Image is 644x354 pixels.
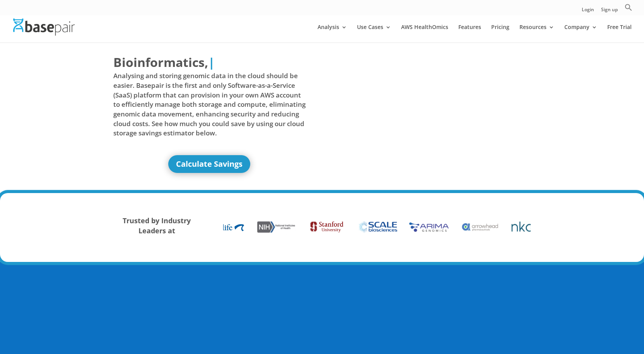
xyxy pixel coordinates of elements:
[564,24,597,43] a: Company
[328,53,521,162] iframe: Basepair - NGS Analysis Simplified
[13,19,75,35] img: Basepair
[113,53,208,71] span: Bioinformatics,
[458,24,481,43] a: Features
[123,216,191,235] strong: Trusted by Industry Leaders at
[607,24,632,43] a: Free Trial
[601,7,618,15] a: Sign up
[519,24,554,43] a: Resources
[357,24,391,43] a: Use Cases
[168,155,250,173] a: Calculate Savings
[491,24,509,43] a: Pricing
[625,3,632,15] a: Search Icon Link
[401,24,448,43] a: AWS HealthOmics
[208,54,215,70] span: |
[582,7,594,15] a: Login
[318,24,347,43] a: Analysis
[113,71,306,138] span: Analysing and storing genomic data in the cloud should be easier. Basepair is the first and only ...
[625,3,632,11] svg: Search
